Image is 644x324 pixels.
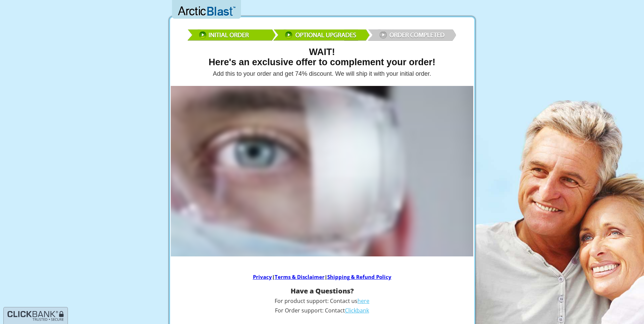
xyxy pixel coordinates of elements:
h4: Add this to your order and get 74% discount. We will ship it with your initial order. [168,71,477,77]
h1: WAIT! Here's an exclusive offer to complement your order! [171,47,473,67]
img: logo-tab-dark-blue-en.png [7,310,64,322]
p: | | [171,273,473,281]
a: Terms & Disclaimer [275,273,325,280]
img: reviewbar.png [186,24,458,44]
h5: For product support: Contact us [168,298,477,304]
a: Privacy [253,273,272,280]
a: Clickbank [345,307,369,314]
a: here [357,297,369,305]
h5: For Order support: Contact [168,308,477,314]
h4: Have a Questions? [168,287,477,295]
a: Shipping & Refund Policy [327,273,391,280]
